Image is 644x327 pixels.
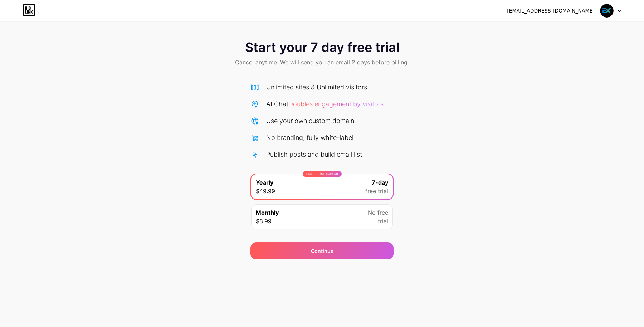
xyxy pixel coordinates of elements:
span: 7-day [372,178,388,187]
img: infoexpan [600,4,614,18]
span: Monthly [256,208,279,217]
div: Unlimited sites & Unlimited visitors [266,82,367,92]
div: [EMAIL_ADDRESS][DOMAIN_NAME] [507,7,595,15]
span: Cancel anytime. We will send you an email 2 days before billing. [235,58,409,67]
span: Doubles engagement by visitors [288,100,384,108]
div: No branding, fully white-label [266,133,353,142]
div: Publish posts and build email list [266,150,362,159]
div: LIMITED TIME : 50% off [303,171,342,177]
span: $8.99 [256,217,272,225]
span: $49.99 [256,187,275,195]
div: Use your own custom domain [266,116,354,126]
span: trial [378,217,388,225]
span: free trial [365,187,388,195]
div: AI Chat [266,99,384,109]
span: Yearly [256,178,273,187]
span: Start your 7 day free trial [245,40,399,54]
span: No free [368,208,388,217]
div: Continue [311,247,333,255]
